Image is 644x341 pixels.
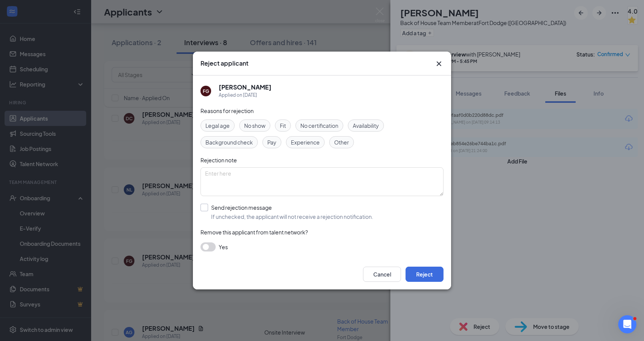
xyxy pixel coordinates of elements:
div: FG [203,88,209,94]
span: Availability [353,121,379,130]
span: Yes [219,242,228,251]
h3: Reject applicant [200,59,248,68]
span: No show [244,121,265,130]
h5: [PERSON_NAME] [219,83,271,91]
span: Reasons for rejection [200,107,254,114]
span: No certification [300,121,338,130]
svg: Cross [434,59,444,68]
span: Background check [205,138,253,146]
div: Applied on [DATE] [219,91,271,99]
button: Cancel [363,267,401,282]
span: Rejection note [200,157,237,163]
span: Remove this applicant from talent network? [200,229,308,236]
span: Pay [267,138,276,146]
button: Reject [406,267,444,282]
span: Experience [291,138,320,146]
button: Close [434,59,444,68]
iframe: Intercom live chat [618,315,636,333]
span: Fit [280,121,286,130]
span: Other [334,138,349,146]
span: Legal age [205,121,230,130]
